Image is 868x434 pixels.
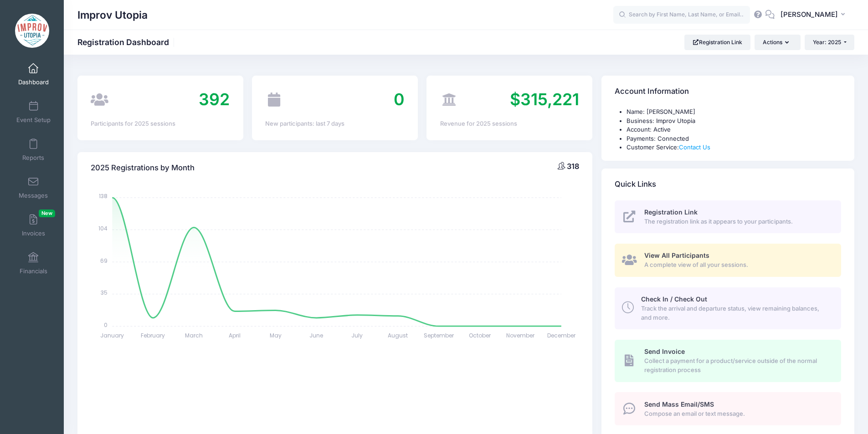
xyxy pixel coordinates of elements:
[12,58,55,90] a: Dashboard
[91,119,230,128] div: Participants for 2025 sessions
[310,332,324,339] tspan: June
[644,357,831,374] span: Collect a payment for a product/service outside of the normal registration process
[755,35,800,50] button: Actions
[506,332,535,339] tspan: November
[627,134,841,143] li: Payments: Connected
[805,35,854,50] button: Year: 2025
[627,117,841,126] li: Business: Improv Utopia
[77,5,148,26] h1: Improv Utopia
[469,332,491,339] tspan: October
[101,289,108,296] tspan: 35
[99,225,108,232] tspan: 104
[101,256,108,264] tspan: 69
[199,89,230,109] span: 392
[141,332,165,339] tspan: February
[77,37,177,47] h1: Registration Dashboard
[615,171,656,197] h4: Quick Links
[775,5,854,26] button: [PERSON_NAME]
[615,200,841,234] a: Registration Link The registration link as it appears to your participants.
[270,332,282,339] tspan: May
[12,134,55,166] a: Reports
[12,172,55,204] a: Messages
[813,39,841,46] span: Year: 2025
[613,6,750,24] input: Search by First Name, Last Name, or Email...
[644,208,698,216] span: Registration Link
[615,244,841,277] a: View All Participants A complete view of all your sessions.
[510,89,579,109] span: $315,221
[424,332,454,339] tspan: September
[641,295,707,303] span: Check In / Check Out
[12,96,55,128] a: Event Setup
[394,89,405,109] span: 0
[22,230,45,237] span: Invoices
[781,10,838,20] span: [PERSON_NAME]
[104,321,108,328] tspan: 0
[20,267,47,275] span: Financials
[15,14,49,48] img: Improv Utopia
[185,332,203,339] tspan: March
[567,162,579,171] span: 318
[644,251,709,259] span: View All Participants
[615,392,841,425] a: Send Mass Email/SMS Compose an email or text message.
[265,119,404,128] div: New participants: last 7 days
[99,192,108,200] tspan: 138
[644,260,831,270] span: A complete view of all your sessions.
[627,143,841,152] li: Customer Service:
[644,400,714,408] span: Send Mass Email/SMS
[684,35,750,50] a: Registration Link
[547,332,576,339] tspan: December
[644,217,831,226] span: The registration link as it appears to your participants.
[22,154,44,162] span: Reports
[679,143,710,151] a: Contact Us
[101,332,124,339] tspan: January
[16,116,51,124] span: Event Setup
[39,209,55,217] span: New
[352,332,363,339] tspan: July
[627,125,841,134] li: Account: Active
[91,155,195,181] h4: 2025 Registrations by Month
[388,332,408,339] tspan: August
[627,107,841,117] li: Name: [PERSON_NAME]
[12,209,55,241] a: InvoicesNew
[18,78,49,86] span: Dashboard
[641,304,831,322] span: Track the arrival and departure status, view remaining balances, and more.
[615,79,689,105] h4: Account Information
[229,332,241,339] tspan: April
[644,347,685,355] span: Send Invoice
[615,340,841,382] a: Send Invoice Collect a payment for a product/service outside of the normal registration process
[19,192,48,199] span: Messages
[440,119,579,128] div: Revenue for 2025 sessions
[12,247,55,279] a: Financials
[644,409,831,419] span: Compose an email or text message.
[615,287,841,329] a: Check In / Check Out Track the arrival and departure status, view remaining balances, and more.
